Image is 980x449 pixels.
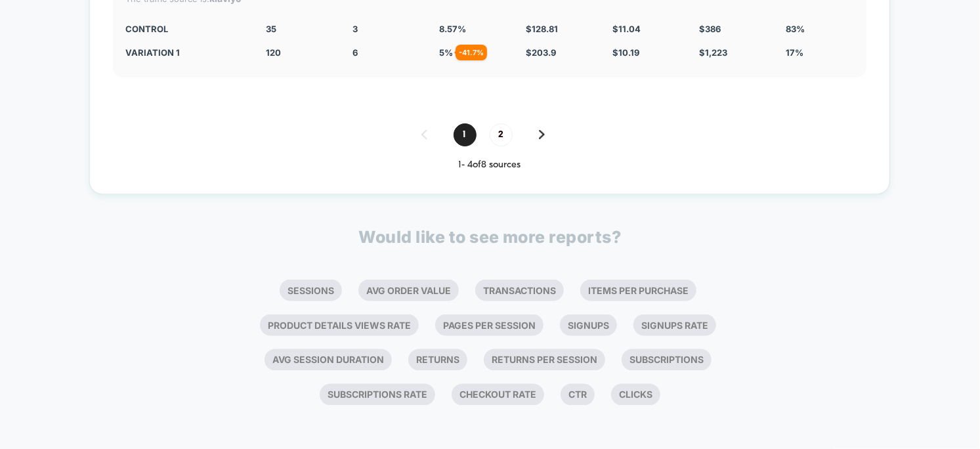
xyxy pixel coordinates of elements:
[490,123,513,146] span: 2
[352,24,358,34] span: 3
[113,160,866,171] div: 1 - 4 of 8 sources
[266,47,281,58] span: 120
[580,280,696,301] li: Items Per Purchase
[280,280,342,301] li: Sessions
[633,314,716,336] li: Signups Rate
[699,24,721,34] span: $ 386
[560,314,617,336] li: Signups
[526,47,556,58] span: $ 203.9
[359,227,622,247] p: Would like to see more reports?
[612,24,641,34] span: $ 11.04
[358,280,459,301] li: Avg Order Value
[320,384,435,406] li: Subscriptions Rate
[260,314,419,336] li: Product Details Views Rate
[454,123,477,146] span: 1
[612,47,639,58] span: $ 10.19
[452,384,544,406] li: Checkout Rate
[435,314,543,336] li: Pages Per Session
[352,47,358,58] span: 6
[526,24,558,34] span: $ 128.81
[456,45,487,60] div: - 41.7 %
[484,349,605,371] li: Returns Per Session
[126,47,247,58] div: Variation 1
[539,130,545,139] img: pagination forward
[611,384,660,406] li: Clicks
[786,47,853,58] div: 17%
[439,24,466,34] span: 8.57 %
[786,24,853,34] div: 83%
[699,47,727,58] span: $ 1,223
[265,349,392,371] li: Avg Session Duration
[475,280,564,301] li: Transactions
[561,384,595,406] li: Ctr
[439,47,453,58] span: 5 %
[126,24,247,34] div: CONTROL
[622,349,712,371] li: Subscriptions
[266,24,276,34] span: 35
[408,349,467,371] li: Returns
